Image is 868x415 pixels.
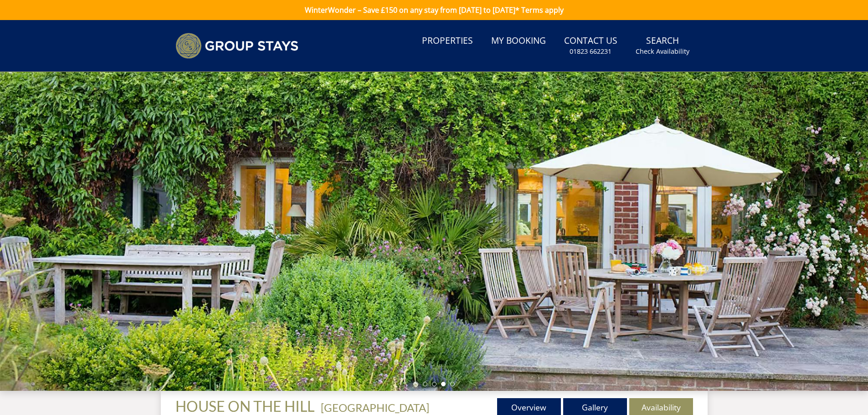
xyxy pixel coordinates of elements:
[636,47,689,56] small: Check Availability
[570,47,611,56] small: 01823 662231
[175,33,298,59] img: Group Stays
[560,31,621,61] a: Contact Us01823 662231
[488,31,550,51] a: My Booking
[175,397,317,415] a: HOUSE ON THE HILL
[175,397,314,415] span: HOUSE ON THE HILL
[418,31,477,51] a: Properties
[321,401,429,414] a: [GEOGRAPHIC_DATA]
[632,31,693,61] a: SearchCheck Availability
[317,401,429,414] span: -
